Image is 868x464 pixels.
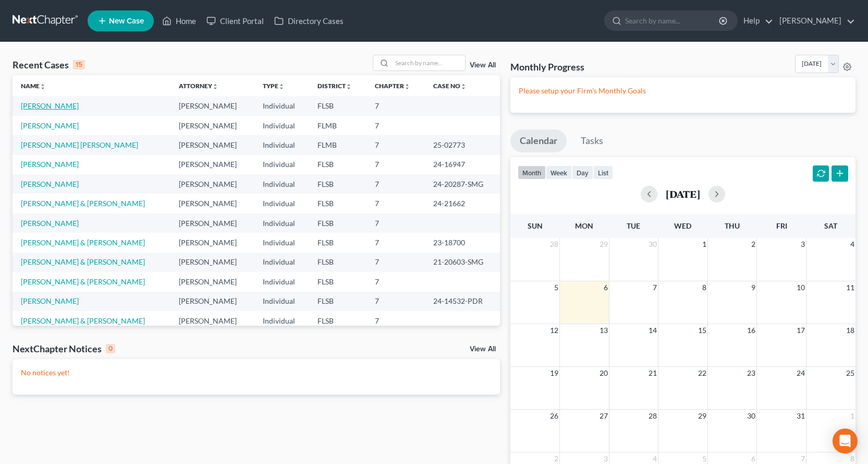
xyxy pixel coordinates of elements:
td: [PERSON_NAME] [170,116,254,135]
td: FLSB [309,292,366,311]
td: 7 [366,292,425,311]
h2: [DATE] [666,188,700,199]
a: [PERSON_NAME] [21,101,79,110]
td: [PERSON_NAME] [170,96,254,115]
span: 13 [598,324,609,337]
i: unfold_more [460,84,467,90]
span: 26 [549,410,559,422]
td: 24-14532-PDR [425,292,500,311]
span: 28 [549,238,559,251]
button: list [593,165,613,180]
td: Individual [254,155,309,174]
span: 30 [746,410,756,422]
a: Nameunfold_more [21,82,46,90]
span: 22 [697,367,707,379]
a: Case Nounfold_more [433,82,467,90]
span: 29 [697,410,707,422]
td: [PERSON_NAME] [170,272,254,291]
td: Individual [254,116,309,135]
span: 16 [746,324,756,337]
input: Search by name... [392,55,465,70]
span: 10 [796,281,806,294]
td: [PERSON_NAME] [170,213,254,233]
a: [PERSON_NAME] [21,121,79,130]
a: [PERSON_NAME] & [PERSON_NAME] [21,257,145,266]
td: 21-20603-SMG [425,253,500,272]
span: 17 [796,324,806,337]
td: Individual [254,233,309,252]
input: Search by name... [625,11,720,30]
td: [PERSON_NAME] [170,174,254,194]
td: 7 [366,116,425,135]
td: FLSB [309,194,366,213]
td: FLSB [309,96,366,115]
a: [PERSON_NAME] & [PERSON_NAME] [21,199,145,208]
td: FLMB [309,116,366,135]
td: 7 [366,253,425,272]
td: Individual [254,272,309,291]
a: Client Portal [201,11,269,30]
td: 24-16947 [425,155,500,174]
i: unfold_more [212,84,218,90]
span: Tue [627,221,640,230]
span: 9 [750,281,756,294]
span: 1 [701,238,707,251]
h3: Monthly Progress [510,61,584,73]
a: Directory Cases [269,11,349,30]
a: View All [470,62,496,69]
span: 15 [697,324,707,337]
span: 28 [647,410,658,422]
td: 25-02773 [425,135,500,154]
td: Individual [254,253,309,272]
td: [PERSON_NAME] [170,194,254,213]
td: FLSB [309,174,366,194]
span: 30 [647,238,658,251]
span: 5 [553,281,559,294]
span: 8 [701,281,707,294]
span: 2 [750,238,756,251]
p: No notices yet! [21,367,492,378]
span: New Case [109,17,144,25]
td: [PERSON_NAME] [170,155,254,174]
td: Individual [254,311,309,330]
td: 7 [366,194,425,213]
span: 23 [746,367,756,379]
a: [PERSON_NAME] [774,11,855,30]
td: FLSB [309,233,366,252]
a: Typeunfold_more [263,82,285,90]
td: Individual [254,194,309,213]
td: FLSB [309,253,366,272]
span: Sun [528,221,543,230]
span: 14 [647,324,658,337]
td: FLMB [309,135,366,154]
a: Calendar [510,129,567,152]
span: 29 [598,238,609,251]
td: Individual [254,292,309,311]
span: 24 [796,367,806,379]
div: NextChapter Notices [13,342,115,355]
td: 24-21662 [425,194,500,213]
td: 7 [366,233,425,252]
i: unfold_more [278,84,285,90]
div: 0 [106,344,115,353]
div: 15 [73,60,85,69]
i: unfold_more [404,84,410,90]
button: month [518,165,546,180]
span: 11 [845,281,855,294]
span: 25 [845,367,855,379]
td: FLSB [309,213,366,233]
td: 7 [366,213,425,233]
span: Fri [776,221,787,230]
span: Wed [674,221,691,230]
td: Individual [254,174,309,194]
a: View All [470,346,496,353]
a: Chapterunfold_more [375,82,410,90]
td: FLSB [309,311,366,330]
a: [PERSON_NAME] [PERSON_NAME] [21,140,138,149]
td: [PERSON_NAME] [170,292,254,311]
span: Thu [725,221,740,230]
td: [PERSON_NAME] [170,311,254,330]
td: 7 [366,174,425,194]
td: FLSB [309,155,366,174]
a: Help [738,11,773,30]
